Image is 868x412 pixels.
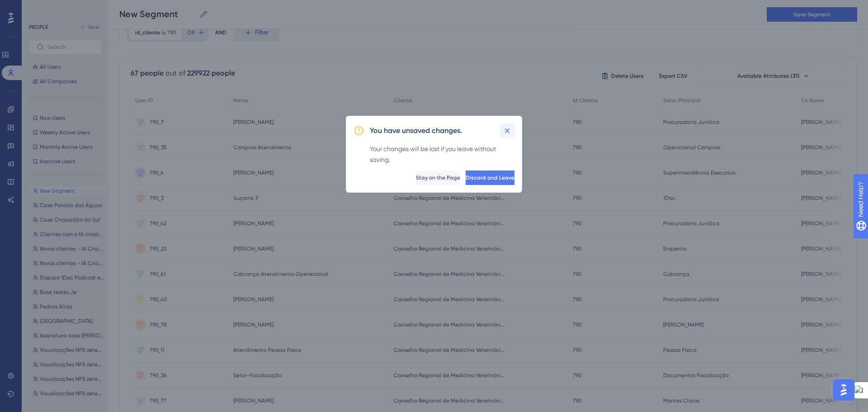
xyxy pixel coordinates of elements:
span: Stay on the Page [416,174,460,181]
span: Discard and Leave [466,174,514,181]
div: Your changes will be lost if you leave without saving. [370,143,514,165]
span: Need Help? [21,2,57,13]
h2: You have unsaved changes. [370,125,462,136]
iframe: UserGuiding AI Assistant Launcher [830,376,857,403]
